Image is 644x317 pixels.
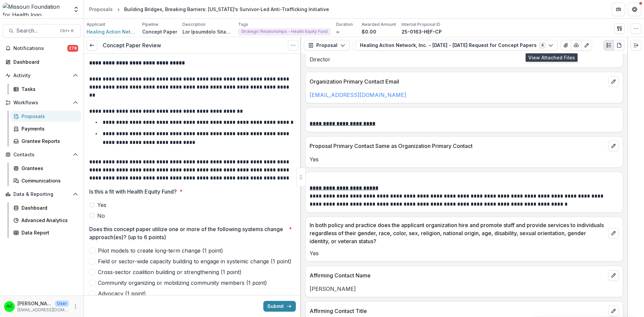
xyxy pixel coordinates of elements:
button: View Attached Files [560,40,571,51]
p: Description [182,21,206,28]
p: Awarded Amount [362,21,396,28]
span: No [97,212,105,220]
a: Payments [11,123,81,134]
span: Contacts [13,152,70,158]
p: Proposal Primary Contact Same as Organization Primary Contact [310,142,605,150]
span: 278 [67,45,78,52]
div: Tasks [21,86,75,93]
a: Advanced Analytics [11,215,81,226]
p: Director [310,55,619,63]
a: Dashboard [3,56,81,67]
p: Yes [310,155,619,163]
button: Notifications278 [3,43,81,54]
a: Proposals [87,4,115,14]
p: Lor Ipsumdolo Sitamet Consectetur adi Elitseddoeiu (TEMP), in utlaboreetd magn Aliquaen’a minimve... [182,28,233,35]
span: Search... [16,28,56,34]
button: Plaintext view [603,40,614,51]
a: Communications [11,175,81,186]
span: Workflows [13,100,70,106]
p: Concept Paper [142,28,177,35]
div: Dashboard [21,204,75,211]
p: [PERSON_NAME] [310,285,619,293]
button: PDF view [614,40,625,51]
button: More [71,303,79,311]
div: Payments [21,125,75,132]
p: Pipeline [142,21,158,28]
p: [PERSON_NAME] [17,300,52,307]
p: Yes [310,249,619,257]
div: Proposals [89,6,113,13]
button: Open Workflows [3,97,81,108]
button: edit [608,228,619,239]
button: edit [608,141,619,151]
div: Grantee Reports [21,138,75,145]
a: Dashboard [11,202,81,213]
img: Missouri Foundation for Health logo [3,3,69,16]
p: Duration [336,21,353,28]
span: Cross-sector coalition building or strengthening (1 point) [98,268,241,276]
button: Options [288,40,299,51]
button: edit [608,306,619,316]
span: Pilot models to create long-term change (1 point) [98,247,223,255]
button: Expand right [631,40,641,51]
button: edit [608,270,619,281]
p: Is this a fit with Health Equity Fund? [89,188,177,196]
p: ∞ [336,28,339,35]
button: Open Activity [3,70,81,81]
button: Submit [263,301,296,312]
p: In both policy and practice does the applicant organization hire and promote staff and provide se... [310,221,605,245]
a: Data Report [11,227,81,238]
span: Field or sector-wide capacity building to engage in systemic change (1 point) [98,257,291,265]
a: Tasks [11,84,81,95]
span: Data & Reporting [13,192,70,197]
button: Proposal [304,40,350,51]
button: edit [608,76,619,87]
span: Activity [13,73,70,78]
a: Grantee Reports [11,136,81,147]
div: Alyssa Curran [6,304,12,309]
a: Grantees [11,163,81,174]
p: Affirming Contact Name [310,271,605,279]
p: User [55,301,69,307]
div: Dashboard [13,58,75,65]
p: [EMAIL_ADDRESS][DOMAIN_NAME] [17,307,69,313]
span: Community organizing or mobilizing community members (1 point) [98,279,267,287]
a: Healing Action Network Inc [87,28,137,35]
a: Proposals [11,111,81,122]
button: Healing Action Network, Inc. - [DATE] - [DATE] Request for Concept Papers4 [356,40,558,51]
h3: Concept Paper Review [103,42,161,49]
p: Affirming Contact Title [310,307,605,315]
p: Does this concept paper utilize one or more of the following systems change approach(es)? (up to ... [89,225,286,241]
p: Internal Proposal ID [401,21,440,28]
p: 25-0163-HEF-CP [401,28,442,35]
button: Open Contacts [3,149,81,160]
p: Applicant [87,21,105,28]
button: Open Data & Reporting [3,189,81,200]
p: Tags [238,21,248,28]
div: Proposals [21,113,75,120]
p: Organization Primary Contact Email [310,77,605,86]
button: Get Help [628,3,641,16]
nav: breadcrumb [87,4,332,14]
div: Communications [21,177,75,184]
div: Grantees [21,165,75,172]
span: Yes [97,201,106,209]
div: Building Bridges, Breaking Barriers: [US_STATE]’s Survivor-Led Anti-Trafficking Initiative [124,6,329,13]
button: Search... [3,24,81,38]
span: Strategic Relationships - Health Equity Fund [241,29,328,34]
button: Edit as form [581,40,592,51]
div: Advanced Analytics [21,217,75,224]
button: Open entity switcher [71,3,81,16]
p: $0.00 [362,28,376,35]
span: Advocacy (1 point) [98,289,146,298]
div: Ctrl + K [59,27,75,35]
button: Partners [612,3,625,16]
a: [EMAIL_ADDRESS][DOMAIN_NAME] [310,92,406,98]
div: Data Report [21,229,75,236]
span: Notifications [13,46,67,51]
